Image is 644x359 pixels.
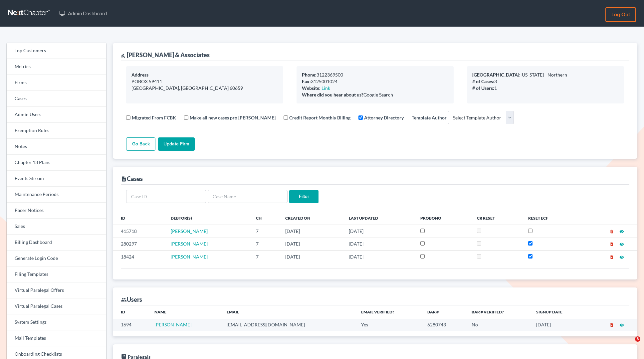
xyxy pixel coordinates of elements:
[472,85,494,91] b: # of Users:
[7,267,106,282] a: Filing Templates
[7,282,106,298] a: Virtual Paralegal Offers
[302,79,311,84] b: Fax:
[619,322,624,327] a: visibility
[208,190,288,203] input: Case Name
[7,235,106,251] a: Billing Dashboard
[113,211,165,225] th: ID
[7,43,106,59] a: Top Customers
[7,75,106,91] a: Firms
[619,242,624,247] i: visibility
[322,85,330,91] a: Link
[412,114,447,121] label: Template Author
[302,78,448,85] div: 3125001024
[190,114,276,121] label: Make all new cases pro [PERSON_NAME]
[302,72,317,78] b: Phone:
[280,238,344,250] td: [DATE]
[113,305,149,319] th: ID
[619,254,624,260] a: visibility
[251,211,280,225] th: Ch
[221,305,356,319] th: Email
[171,228,208,234] a: [PERSON_NAME]
[609,323,614,327] i: delete_forever
[251,225,280,238] td: 7
[121,297,127,303] i: group
[609,228,614,234] a: delete_forever
[609,322,614,327] a: delete_forever
[472,78,619,85] div: 3
[343,225,415,238] td: [DATE]
[171,241,208,247] span: [PERSON_NAME]
[280,251,344,263] td: [DATE]
[472,72,619,78] div: [US_STATE] - Northern
[472,211,523,225] th: CR Reset
[619,228,624,234] a: visibility
[121,51,210,59] div: [PERSON_NAME] & Associates
[7,203,106,219] a: Pacer Notices
[531,319,587,331] td: [DATE]
[343,211,415,225] th: Last Updated
[523,211,578,225] th: Reset ECF
[158,137,195,151] input: Update Firm
[7,107,106,123] a: Admin Users
[113,225,165,238] td: 415718
[121,176,127,182] i: description
[7,219,106,235] a: Sales
[7,139,106,155] a: Notes
[251,238,280,250] td: 7
[131,78,278,85] div: POBOX 59411
[422,305,466,319] th: Bar #
[302,91,448,98] div: Google Search
[126,190,206,203] input: Case ID
[56,7,110,19] a: Admin Dashboard
[466,319,531,331] td: No
[621,336,637,352] iframe: Intercom live chat
[472,72,521,78] b: [GEOGRAPHIC_DATA]:
[280,211,344,225] th: Created On
[131,85,278,91] div: [GEOGRAPHIC_DATA], [GEOGRAPHIC_DATA] 60659
[165,211,251,225] th: Debtor(s)
[343,251,415,263] td: [DATE]
[609,241,614,247] a: delete_forever
[131,72,148,78] b: Address
[149,305,221,319] th: Name
[113,238,165,250] td: 280297
[302,92,363,97] b: Where did you hear about us?
[113,319,149,331] td: 1694
[472,79,494,84] b: # of Cases:
[7,155,106,171] a: Chapter 13 Plans
[171,254,208,260] a: [PERSON_NAME]
[619,229,624,234] i: visibility
[356,305,422,319] th: Email Verified?
[7,251,106,267] a: Generate Login Code
[609,255,614,260] i: delete_forever
[251,251,280,263] td: 7
[7,298,106,314] a: Virtual Paralegal Cases
[7,123,106,139] a: Exemption Rules
[356,319,422,331] td: Yes
[609,242,614,247] i: delete_forever
[364,114,404,121] label: Attorney Directory
[121,54,125,58] i: gavel
[113,251,165,263] td: 18424
[466,305,531,319] th: Bar # Verified?
[7,59,106,75] a: Metrics
[7,171,106,187] a: Events Stream
[132,114,176,121] label: Migrated From FCBK
[154,322,191,327] a: [PERSON_NAME]
[302,85,321,91] b: Website:
[635,336,640,342] span: 3
[280,225,344,238] td: [DATE]
[343,238,415,250] td: [DATE]
[7,91,106,107] a: Cases
[531,305,587,319] th: Signup Date
[472,85,619,91] div: 1
[121,175,143,183] div: Cases
[302,72,448,78] div: 3122369500
[126,137,155,151] a: Go Back
[121,295,142,303] div: Users
[609,254,614,260] a: delete_forever
[422,319,466,331] td: 6280743
[7,187,106,203] a: Maintenance Periods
